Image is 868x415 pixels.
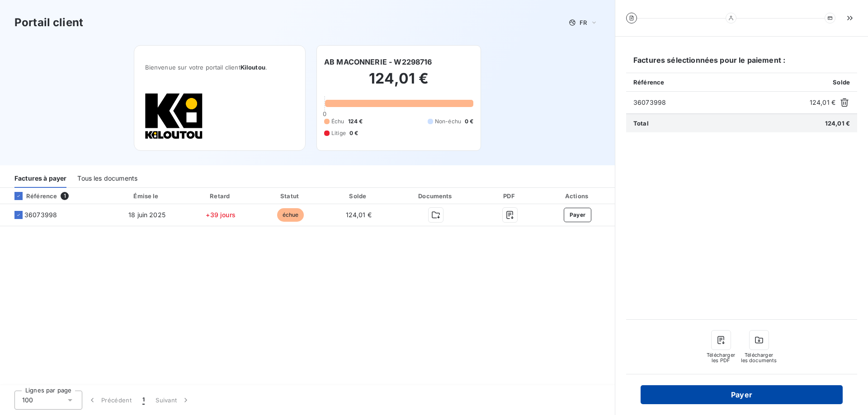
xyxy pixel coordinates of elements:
[465,117,473,126] span: 0 €
[564,208,592,222] button: Payer
[394,191,478,201] div: Documents
[331,129,346,137] span: Litige
[14,14,83,31] h3: Portail client
[128,211,165,219] span: 18 juin 2025
[641,385,843,404] button: Payer
[633,98,806,107] span: 36073998
[145,93,203,140] img: Company logo
[150,391,196,410] button: Suivant
[241,64,265,71] span: Kiloutou
[145,64,294,71] span: Bienvenue sur votre portail client .
[626,55,857,73] h6: Factures sélectionnées pour le paiement :
[348,117,363,126] span: 124 €
[435,117,461,126] span: Non-échu
[346,211,372,219] span: 124,01 €
[349,129,358,137] span: 0 €
[323,110,326,117] span: 0
[206,211,235,219] span: +39 jours
[633,120,649,127] span: Total
[14,169,66,188] div: Factures à payer
[580,19,587,26] span: FR
[258,191,323,201] div: Statut
[324,56,432,67] h6: AB MACONNERIE - W2298716
[324,70,473,97] h2: 124,01 €
[741,352,777,363] span: Télécharger les documents
[110,191,184,201] div: Émise le
[7,192,57,200] div: Référence
[833,79,850,86] span: Solde
[810,98,835,107] span: 124,01 €
[825,120,850,127] span: 124,01 €
[22,396,33,405] span: 100
[707,352,736,363] span: Télécharger les PDF
[187,191,254,201] div: Retard
[24,210,57,219] span: 36073998
[137,391,150,410] button: 1
[77,169,137,188] div: Tous les documents
[327,191,391,201] div: Solde
[61,192,69,200] span: 1
[633,79,664,86] span: Référence
[542,191,613,201] div: Actions
[142,396,145,405] span: 1
[331,117,344,126] span: Échu
[277,208,304,222] span: échue
[481,191,538,201] div: PDF
[82,391,137,410] button: Précédent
